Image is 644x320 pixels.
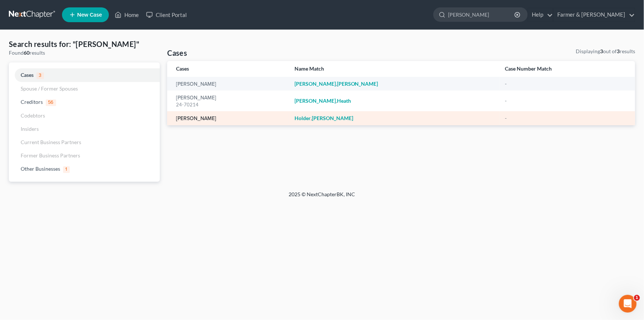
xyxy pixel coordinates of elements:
strong: 3 [600,48,603,54]
strong: 3 [617,48,620,54]
a: Codebtors [9,109,160,122]
span: Spouse / Former Spouses [21,85,78,92]
em: [PERSON_NAME] [337,81,378,87]
span: Former Business Partners [21,152,80,159]
div: 24-70214 [176,101,283,108]
th: Cases [167,61,289,77]
a: Other Businesses1 [9,162,160,176]
span: Current Business Partners [21,139,81,145]
div: - [505,80,626,88]
em: Heath [337,98,351,104]
h4: Cases [167,48,187,58]
input: Search by name... [448,8,516,21]
div: Displaying out of results [576,48,635,55]
a: Former Business Partners [9,149,160,162]
a: Spouse / Former Spouses [9,82,160,95]
a: Home [111,8,142,21]
span: Cases [21,72,34,78]
h4: Search results for: "[PERSON_NAME]" [9,39,160,49]
a: [PERSON_NAME] [176,95,216,101]
th: Case Number Match [499,61,635,77]
span: 1 [634,295,640,301]
em: [PERSON_NAME] [312,115,353,121]
span: Insiders [21,126,39,132]
em: [PERSON_NAME] [295,81,336,87]
div: - [505,115,626,122]
span: 56 [46,99,56,106]
div: - [505,97,626,105]
em: Holder [295,115,311,121]
th: Name Match [289,61,499,77]
a: Current Business Partners [9,136,160,149]
span: Creditors [21,99,43,105]
span: Other Businesses [21,166,60,172]
a: Client Portal [142,8,190,21]
strong: 60 [24,50,30,56]
span: 3 [37,72,44,79]
a: Farmer & [PERSON_NAME] [554,8,635,21]
div: , [295,115,493,122]
span: New Case [77,12,102,18]
div: , [295,80,493,88]
span: Codebtors [21,112,45,119]
em: [PERSON_NAME] [295,98,336,104]
div: 2025 © NextChapterBK, INC [112,191,533,204]
a: [PERSON_NAME] [176,116,216,121]
div: , [295,97,493,105]
span: 1 [63,166,70,173]
a: Insiders [9,122,160,136]
a: [PERSON_NAME] [176,82,216,87]
div: Found results [9,49,160,57]
a: Creditors56 [9,95,160,109]
iframe: Intercom live chat [619,295,637,313]
a: Cases3 [9,68,160,82]
a: Help [528,8,553,21]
